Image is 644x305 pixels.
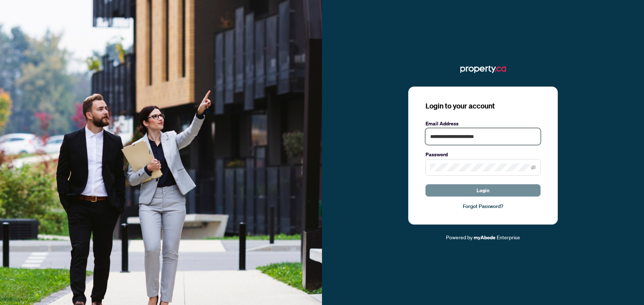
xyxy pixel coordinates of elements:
[460,64,506,75] img: ma-logo
[425,202,540,210] a: Forgot Password?
[477,185,489,196] span: Login
[425,101,540,111] h3: Login to your account
[497,234,520,240] span: Enterprise
[446,234,473,240] span: Powered by
[425,151,540,158] label: Password
[425,184,540,197] button: Login
[474,234,496,241] a: myAbode
[531,165,536,170] span: eye-invisible
[425,120,540,128] label: Email Address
